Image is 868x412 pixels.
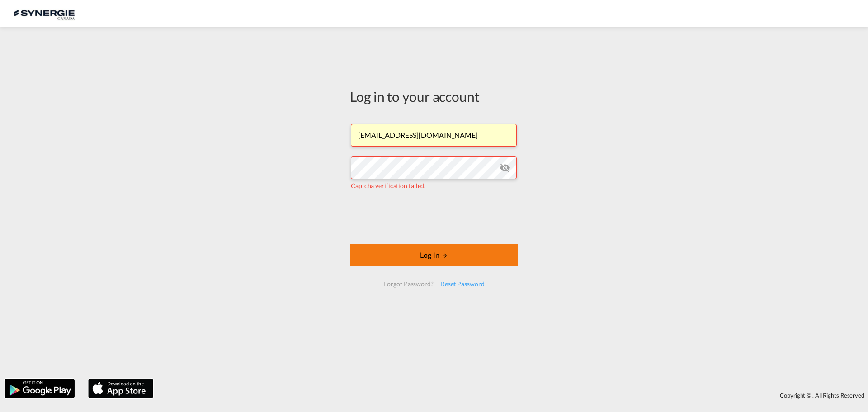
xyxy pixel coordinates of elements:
[351,124,517,147] input: Enter email/phone number
[350,87,518,106] div: Log in to your account
[351,182,425,189] span: Captcha verification failed.
[380,276,437,292] div: Forgot Password?
[14,4,75,24] img: 1f56c880d42311ef80fc7dca854c8e59.png
[87,378,154,399] img: apple.png
[4,378,75,399] img: google.png
[350,244,518,266] button: LOGIN
[437,276,488,292] div: Reset Password
[158,388,868,403] div: Copyright © . All Rights Reserved
[500,162,510,173] md-icon: icon-eye-off
[365,199,503,235] iframe: reCAPTCHA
